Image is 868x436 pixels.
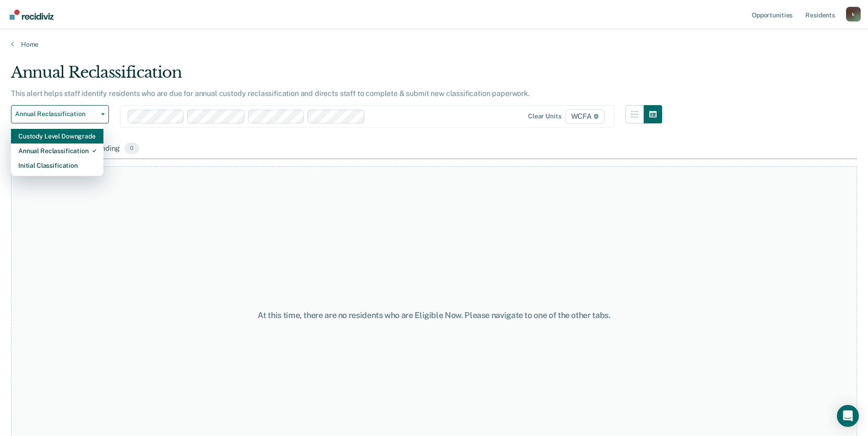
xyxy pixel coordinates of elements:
[846,7,861,21] button: Profile dropdown button
[11,63,662,89] div: Annual Reclassification
[11,89,530,98] p: This alert helps staff identify residents who are due for annual custody reclassification and dir...
[11,40,857,48] a: Home
[11,105,109,123] button: Annual Reclassification
[124,143,139,154] span: 0
[15,110,97,118] span: Annual Reclassification
[10,10,54,20] img: Recidiviz
[18,158,96,173] div: Initial Classification
[837,405,859,427] div: Open Intercom Messenger
[565,109,605,124] span: WCFA
[846,7,861,21] div: k
[91,139,140,159] div: Pending0
[18,144,96,158] div: Annual Reclassification
[528,112,561,120] div: Clear units
[18,129,96,144] div: Custody Level Downgrade
[223,310,646,320] div: At this time, there are no residents who are Eligible Now. Please navigate to one of the other tabs.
